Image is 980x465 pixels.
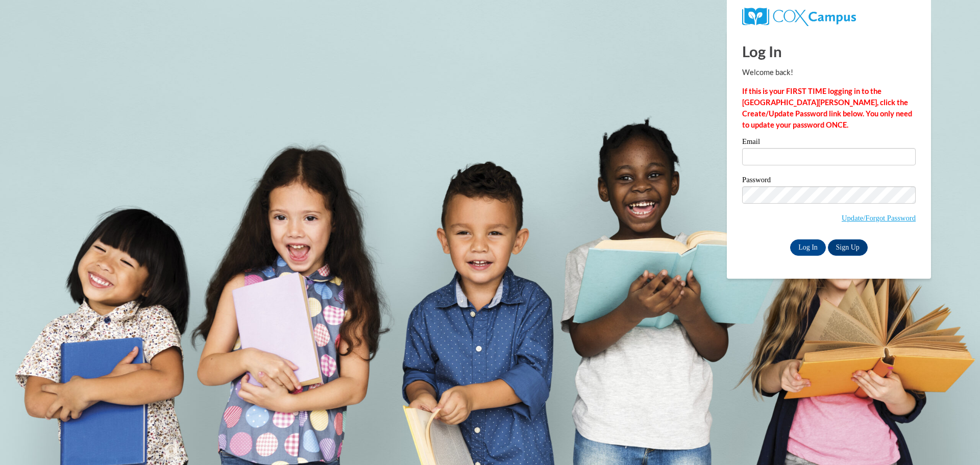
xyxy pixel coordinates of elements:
strong: If this is your FIRST TIME logging in to the [GEOGRAPHIC_DATA][PERSON_NAME], click the Create/Upd... [742,87,912,129]
a: Update/Forgot Password [842,214,916,222]
a: Sign Up [828,239,868,256]
a: COX Campus [742,12,856,20]
label: Email [742,138,916,148]
h1: Log In [742,41,916,62]
input: Log In [790,239,826,256]
img: COX Campus [742,8,856,26]
p: Welcome back! [742,67,916,78]
label: Password [742,176,916,186]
